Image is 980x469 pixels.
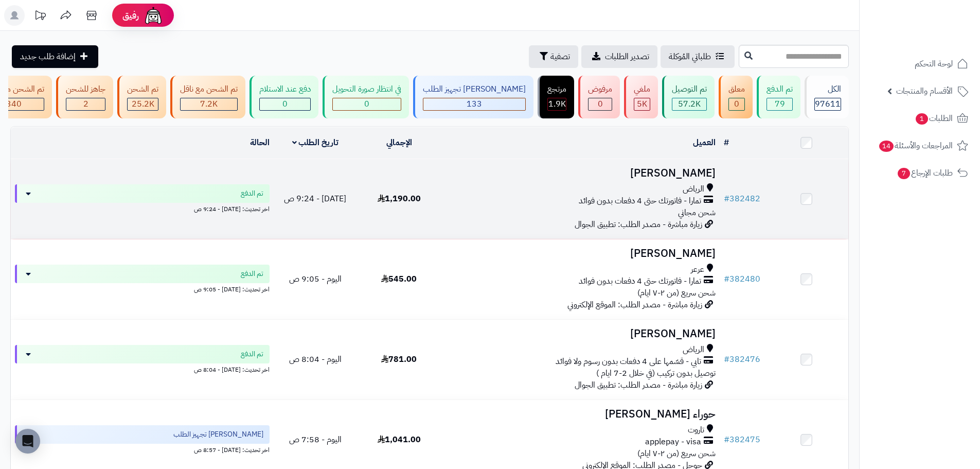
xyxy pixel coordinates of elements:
div: في انتظار صورة التحويل [332,83,401,95]
div: تم الشحن مع ناقل [180,83,238,95]
span: 79 [775,98,785,110]
a: تم الشحن 25.2K [115,76,168,118]
div: 7222 [181,98,237,110]
div: تم الشحن [127,83,158,95]
div: 57231 [672,98,706,110]
div: 1856 [548,98,566,110]
a: #382480 [724,273,760,285]
div: دفع عند الاستلام [259,83,311,95]
span: طلباتي المُوكلة [669,50,711,63]
h3: [PERSON_NAME] [445,248,716,259]
span: زيارة مباشرة - مصدر الطلب: تطبيق الجوال [575,379,702,391]
span: تمارا - فاتورتك حتى 4 دفعات بدون فوائد [579,195,701,207]
span: تصفية [550,50,570,63]
span: 0 [734,98,739,110]
img: logo-2.png [910,29,970,50]
a: تحديثات المنصة [27,5,53,28]
a: تم الشحن مع ناقل 7.2K [168,76,247,118]
span: إضافة طلب جديد [20,50,76,63]
a: [PERSON_NAME] تجهيز الطلب 133 [411,76,536,118]
span: 2 [83,98,88,110]
span: 1,190.00 [378,193,421,205]
span: 7 [898,168,910,179]
span: تابي - قسّمها على 4 دفعات بدون رسوم ولا فوائد [556,356,701,368]
span: تم الدفع [241,188,263,199]
div: [PERSON_NAME] تجهيز الطلب [423,83,526,95]
span: زيارة مباشرة - مصدر الطلب: الموقع الإلكتروني [567,299,702,311]
div: Open Intercom Messenger [15,429,40,454]
h3: حوراء [PERSON_NAME] [445,408,716,420]
a: طلباتي المُوكلة [661,45,735,68]
div: اخر تحديث: [DATE] - 8:04 ص [15,363,270,374]
span: اليوم - 8:04 ص [289,353,342,366]
a: #382482 [724,193,760,205]
a: تاريخ الطلب [292,136,339,149]
a: تم الدفع 79 [755,76,803,118]
div: مرتجع [547,83,566,95]
div: تم التوصيل [672,83,707,95]
a: المراجعات والأسئلة14 [866,133,974,158]
span: # [724,193,729,205]
a: تصدير الطلبات [581,45,657,68]
span: زيارة مباشرة - مصدر الطلب: تطبيق الجوال [575,218,702,231]
a: ملغي 5K [622,76,660,118]
h3: [PERSON_NAME] [445,328,716,340]
a: الإجمالي [386,136,412,149]
img: ai-face.png [143,5,164,26]
div: اخر تحديث: [DATE] - 8:57 ص [15,444,270,455]
div: 0 [333,98,401,110]
div: 0 [589,98,612,110]
span: تصدير الطلبات [605,50,649,63]
div: مرفوض [588,83,612,95]
div: 133 [423,98,525,110]
span: الرياض [683,344,704,356]
div: 79 [767,98,792,110]
div: 5011 [634,98,650,110]
span: 0 [282,98,288,110]
a: مرفوض 0 [576,76,622,118]
span: 1,041.00 [378,433,421,446]
span: 14 [879,141,894,152]
a: لوحة التحكم [866,51,974,76]
span: طلبات الإرجاع [897,166,953,180]
a: مرتجع 1.9K [536,76,576,118]
a: الطلبات1 [866,106,974,131]
span: الرياض [683,183,704,195]
span: 0 [598,98,603,110]
a: #382475 [724,433,760,446]
span: applepay - visa [645,436,701,448]
div: 0 [729,98,744,110]
a: تم التوصيل 57.2K [660,76,717,118]
span: # [724,353,729,366]
div: 0 [260,98,310,110]
div: معلق [728,83,745,95]
a: إضافة طلب جديد [12,45,98,68]
span: 5K [637,98,647,110]
span: 133 [467,98,482,110]
div: اخر تحديث: [DATE] - 9:24 ص [15,203,270,214]
span: تم الدفع [241,349,263,359]
span: شحن مجاني [678,206,716,219]
span: # [724,273,729,285]
span: # [724,433,729,446]
div: 2 [66,98,105,110]
span: عرعر [691,264,704,275]
span: تاروت [688,424,704,436]
a: # [724,136,729,149]
span: لوحة التحكم [915,57,953,71]
a: جاهز للشحن 2 [54,76,115,118]
span: 1 [916,113,928,125]
div: اخر تحديث: [DATE] - 9:05 ص [15,283,270,294]
span: 57.2K [678,98,701,110]
span: [PERSON_NAME] تجهيز الطلب [173,429,263,440]
span: الطلبات [915,111,953,126]
span: شحن سريع (من ٢-٧ ايام) [637,287,716,299]
span: 0 [364,98,369,110]
span: 545.00 [381,273,417,285]
a: معلق 0 [717,76,755,118]
div: الكل [814,83,841,95]
span: 1.9K [548,98,566,110]
span: اليوم - 9:05 ص [289,273,342,285]
div: 25215 [128,98,158,110]
span: رفيق [122,9,139,22]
